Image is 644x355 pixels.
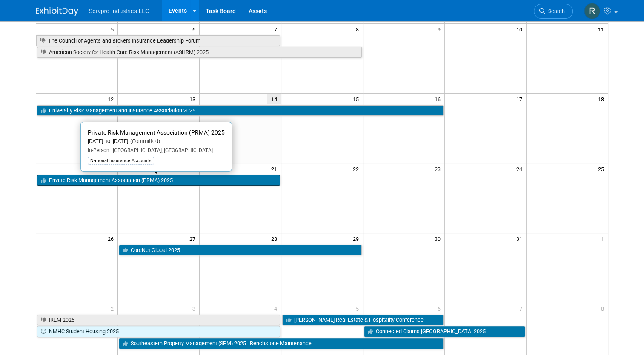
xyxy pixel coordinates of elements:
[110,303,117,314] span: 2
[282,315,444,326] a: [PERSON_NAME] Real Estate & Hospitality Conference
[189,94,199,104] span: 13
[107,94,117,104] span: 12
[37,175,280,186] a: Private Risk Management Association (PRMA) 2025
[364,326,525,337] a: Connected Claims [GEOGRAPHIC_DATA] 2025
[584,3,600,19] img: Rick Dubois
[437,24,444,34] span: 9
[534,4,573,19] a: Search
[355,303,363,314] span: 5
[36,35,280,46] a: The Council of Agents and Brokers-Insurance Leadership Forum
[37,315,280,326] a: IREM 2025
[515,24,526,34] span: 10
[37,326,280,337] a: NMHC Student Housing 2025
[434,233,444,244] span: 30
[89,8,149,14] span: Servpro Industries LLC
[107,233,117,244] span: 26
[515,94,526,104] span: 17
[36,7,78,16] img: ExhibitDay
[189,233,199,244] span: 27
[88,138,225,145] div: [DATE] to [DATE]
[352,94,363,104] span: 15
[88,147,109,153] span: In-Person
[600,303,608,314] span: 8
[434,94,444,104] span: 16
[518,303,526,314] span: 7
[270,163,281,174] span: 21
[597,24,608,34] span: 11
[128,138,160,144] span: (Committed)
[597,94,608,104] span: 18
[434,163,444,174] span: 23
[515,233,526,244] span: 31
[355,24,363,34] span: 8
[273,24,281,34] span: 7
[110,24,117,34] span: 5
[88,157,154,165] div: National Insurance Accounts
[37,47,362,58] a: American Society for Health Care Risk Management (ASHRM) 2025
[192,303,199,314] span: 3
[270,233,281,244] span: 28
[192,24,199,34] span: 6
[352,233,363,244] span: 29
[88,129,225,136] span: Private Risk Management Association (PRMA) 2025
[119,338,443,349] a: Southeastern Property Management (SPM) 2025 - Benchstone Maintenance
[597,163,608,174] span: 25
[273,303,281,314] span: 4
[600,233,608,244] span: 1
[37,105,444,116] a: University Risk Management and Insurance Association 2025
[352,163,363,174] span: 22
[119,245,362,256] a: CoreNet Global 2025
[109,147,213,153] span: [GEOGRAPHIC_DATA], [GEOGRAPHIC_DATA]
[515,163,526,174] span: 24
[437,303,444,314] span: 6
[267,94,281,104] span: 14
[545,8,565,14] span: Search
